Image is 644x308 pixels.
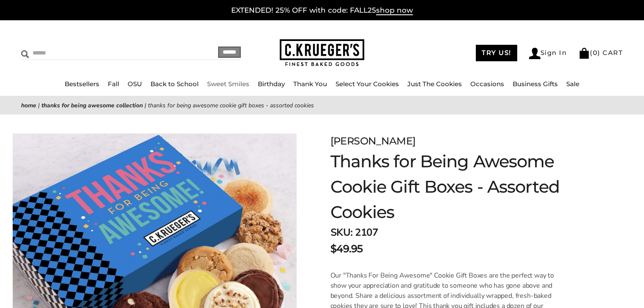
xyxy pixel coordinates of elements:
img: C.KRUEGER'S [280,39,364,67]
span: $49.95 [330,241,363,256]
a: Thanks For Being Awesome Collection [41,101,143,109]
a: TRY US! [476,45,517,61]
nav: breadcrumbs [21,101,623,110]
a: Sign In [529,48,567,59]
a: Occasions [470,80,504,88]
span: | [38,101,40,109]
span: Thanks for Being Awesome Cookie Gift Boxes - Assorted Cookies [148,101,314,109]
a: (0) CART [579,49,623,57]
a: OSU [128,80,142,88]
h1: Thanks for Being Awesome Cookie Gift Boxes - Assorted Cookies [330,149,600,225]
a: Back to School [150,80,199,88]
span: shop now [376,6,413,15]
iframe: Sign Up via Text for Offers [7,276,87,301]
a: Birthday [258,80,285,88]
img: Bag [579,48,590,59]
span: 0 [593,49,598,57]
input: Search [21,46,164,60]
a: Sweet Smiles [207,80,249,88]
a: EXTENDED! 25% OFF with code: FALL25shop now [231,6,413,15]
a: Sale [566,80,579,88]
a: Select Your Cookies [336,80,399,88]
img: Search [21,50,29,58]
a: Just The Cookies [407,80,462,88]
a: Bestsellers [65,80,99,88]
a: Fall [108,80,119,88]
a: Home [21,101,36,109]
a: Business Gifts [513,80,558,88]
a: Thank You [293,80,327,88]
div: [PERSON_NAME] [330,134,600,149]
img: Account [529,48,540,59]
span: 2107 [355,226,378,239]
span: | [145,101,146,109]
strong: SKU: [330,226,353,239]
